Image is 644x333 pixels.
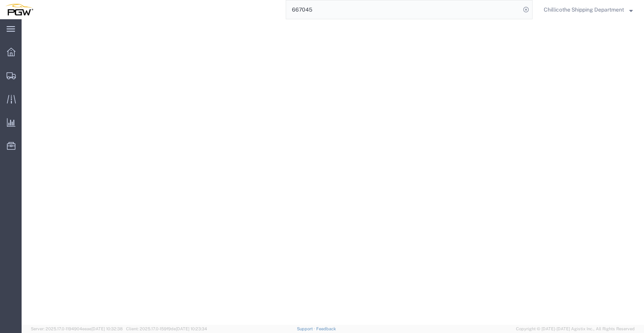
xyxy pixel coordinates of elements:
span: [DATE] 10:32:38 [91,326,123,331]
a: Support [297,326,316,331]
span: Server: 2025.17.0-1194904eeae [31,326,123,331]
input: Search for shipment number, reference number [286,0,521,19]
img: logo [5,4,33,15]
span: Chillicothe Shipping Department [544,5,624,14]
span: Client: 2025.17.0-159f9de [126,326,207,331]
a: Feedback [316,326,336,331]
iframe: FS Legacy Container [22,19,644,325]
button: Chillicothe Shipping Department [543,5,633,14]
span: Copyright © [DATE]-[DATE] Agistix Inc., All Rights Reserved [516,326,635,332]
span: [DATE] 10:23:34 [176,326,207,331]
